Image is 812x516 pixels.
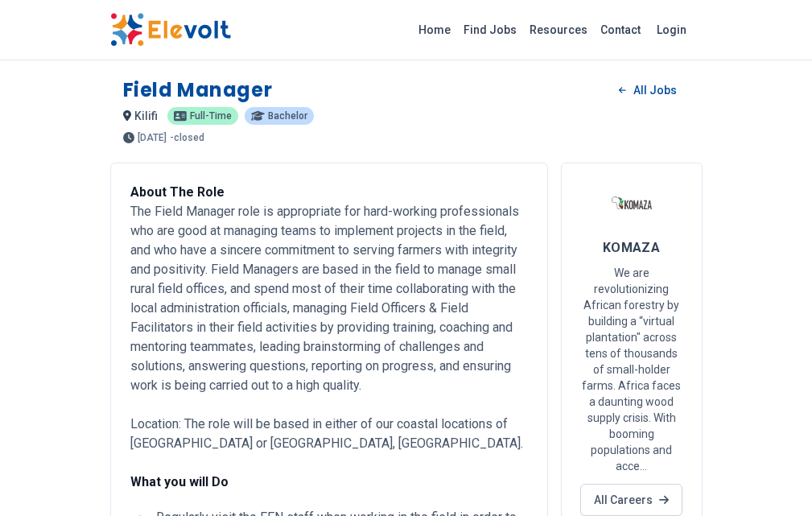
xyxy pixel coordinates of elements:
a: All Careers [580,484,682,516]
a: Find Jobs [457,17,523,43]
a: Contact [594,17,647,43]
a: Resources [523,17,594,43]
a: All Jobs [606,78,689,102]
h1: Field Manager [123,77,273,103]
span: [DATE] [138,133,167,142]
p: The Field Manager role is appropriate for hard-working professionals who are good at managing tea... [130,183,528,492]
a: Home [412,17,457,43]
strong: About The Role [130,184,225,200]
img: Elevolt [110,13,231,47]
p: We are revolutionizing African forestry by building a “virtual plantation" across tens of thousan... [581,265,682,474]
img: KOMAZA [612,183,652,223]
strong: What you will Do [130,474,229,489]
a: Login [647,14,696,46]
span: kilifi [134,109,158,122]
span: KOMAZA [603,240,661,255]
span: full-time [190,111,232,121]
span: bachelor [268,111,307,121]
p: - closed [170,133,204,142]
